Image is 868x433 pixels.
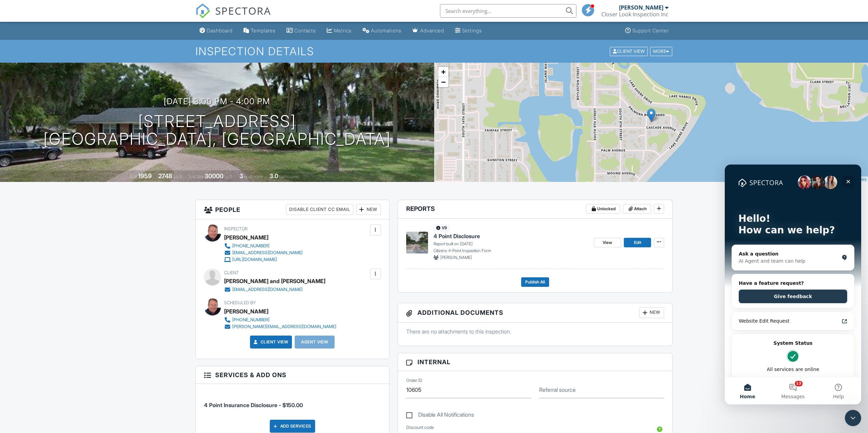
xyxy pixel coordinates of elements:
[622,25,672,37] a: Support Center
[360,25,404,37] a: Automations (Basic)
[189,174,204,179] span: Lot Size
[224,270,239,275] span: Client
[224,243,303,249] a: [PHONE_NUMBER]
[224,226,248,231] span: Inspector
[647,108,656,122] img: Marker
[205,172,223,180] div: 30000
[195,9,271,24] a: SPECTORA
[334,28,352,33] div: Metrics
[195,3,210,18] img: The Best Home Inspection Software - Spectora
[410,25,447,37] a: Advanced
[138,172,152,180] div: 1959
[420,28,444,33] div: Advanced
[204,389,381,414] li: Service: 4 Point Insurance Disclosure
[619,4,663,11] div: [PERSON_NAME]
[269,172,278,180] div: 3.0
[215,3,271,18] span: SPECTORA
[286,204,353,215] div: Disable Client CC Email
[438,67,448,77] a: Zoom in
[452,25,485,37] a: Settings
[639,307,664,318] div: New
[244,174,263,179] span: bedrooms
[196,200,389,219] h3: People
[197,25,235,37] a: Dashboard
[440,4,576,18] input: Search everything...
[232,324,336,329] div: [PERSON_NAME][EMAIL_ADDRESS][DOMAIN_NAME]
[232,317,269,323] div: [PHONE_NUMBER]
[232,287,303,292] div: [EMAIL_ADDRESS][DOMAIN_NAME]
[43,112,391,149] h1: [STREET_ADDRESS] [GEOGRAPHIC_DATA], [GEOGRAPHIC_DATA]
[173,174,183,179] span: sq. ft.
[130,174,137,179] span: Built
[725,165,861,404] iframe: Intercom live chat
[406,412,474,420] label: Disable All Notifications
[284,25,319,37] a: Contacts
[232,250,303,256] div: [EMAIL_ADDRESS][DOMAIN_NAME]
[398,353,673,371] h3: Internal
[224,256,303,263] a: [URL][DOMAIN_NAME]
[251,28,276,33] div: Templates
[224,232,268,243] div: [PERSON_NAME]
[195,45,673,57] h1: Inspection Details
[609,48,649,53] a: Client View
[224,300,256,305] span: Scheduled By
[270,420,315,433] div: Add Services
[324,25,354,37] a: Metrics
[441,67,445,76] span: +
[224,316,336,323] a: [PHONE_NUMBER]
[632,28,669,33] div: Support Center
[539,386,576,393] label: Referral source
[196,366,389,384] h3: Services & Add ons
[279,174,299,179] span: bathrooms
[406,377,422,384] label: Order ID
[224,323,336,330] a: [PERSON_NAME][EMAIL_ADDRESS][DOMAIN_NAME]
[232,243,269,249] div: [PHONE_NUMBER]
[371,28,401,33] div: Automations
[224,306,268,316] div: [PERSON_NAME]
[207,28,233,33] div: Dashboard
[241,25,278,37] a: Templates
[406,424,434,431] label: Discount code
[204,402,303,408] span: 4 Point Insurance Disclosure - $150.00
[224,249,303,256] a: [EMAIL_ADDRESS][DOMAIN_NAME]
[232,257,277,262] div: [URL][DOMAIN_NAME]
[224,286,320,293] a: [EMAIL_ADDRESS][DOMAIN_NAME]
[441,78,445,86] span: −
[601,11,668,18] div: Closer Look Inspection Inc
[164,97,270,106] h3: [DATE] 3:00 pm - 4:00 pm
[610,47,648,56] div: Client View
[650,47,672,56] div: More
[398,303,673,323] h3: Additional Documents
[224,276,325,286] div: [PERSON_NAME] and [PERSON_NAME]
[294,28,316,33] div: Contacts
[406,328,664,335] p: There are no attachments to this inspection.
[438,77,448,87] a: Zoom out
[158,172,172,180] div: 2748
[462,28,482,33] div: Settings
[356,204,381,215] div: New
[224,174,233,179] span: sq.ft.
[239,172,243,180] div: 3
